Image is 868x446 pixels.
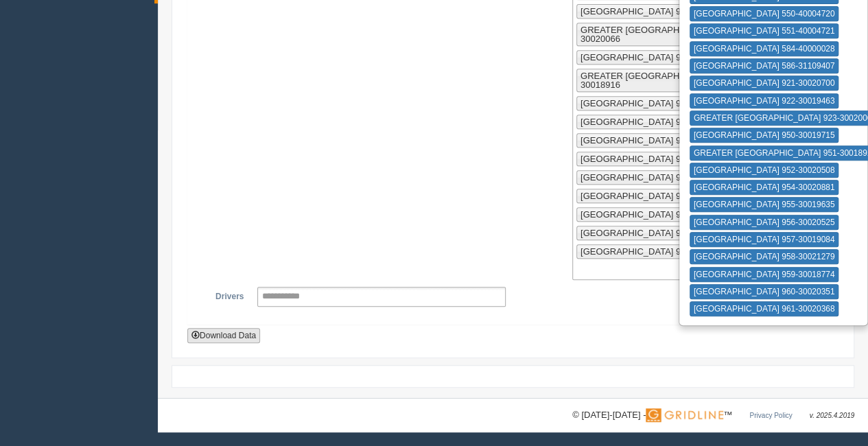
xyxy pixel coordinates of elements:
button: [GEOGRAPHIC_DATA] 586-31109407 [690,58,839,73]
button: [GEOGRAPHIC_DATA] 551-40004721 [690,23,839,38]
span: GREATER [GEOGRAPHIC_DATA] 951-30018916 [580,71,738,90]
span: v. 2025.4.2019 [810,412,854,419]
button: [GEOGRAPHIC_DATA] 956-30020525 [690,215,839,230]
button: [GEOGRAPHIC_DATA] 961-30020368 [690,301,839,316]
button: [GEOGRAPHIC_DATA] 958-30021279 [690,249,839,264]
span: [GEOGRAPHIC_DATA] 957-30019084 [580,172,734,183]
button: [GEOGRAPHIC_DATA] 922-30019463 [690,93,839,108]
button: [GEOGRAPHIC_DATA] 959-30018774 [690,267,839,282]
span: [GEOGRAPHIC_DATA] 956-30020525 [580,154,734,164]
button: [GEOGRAPHIC_DATA] 952-30020508 [690,163,839,178]
span: [GEOGRAPHIC_DATA] 950-30019715 [580,52,734,62]
span: [GEOGRAPHIC_DATA] 952-30020508 [580,98,734,108]
span: [GEOGRAPHIC_DATA] 959-30018774 [580,209,734,220]
span: GREATER [GEOGRAPHIC_DATA] 923-30020066 [580,25,738,44]
button: [GEOGRAPHIC_DATA] 955-30019635 [690,197,839,212]
span: [GEOGRAPHIC_DATA] 922-30019463 [580,6,734,16]
a: Privacy Policy [749,412,792,419]
span: [GEOGRAPHIC_DATA] 958-30021279 [580,191,734,201]
div: © [DATE]-[DATE] - ™ [572,408,854,423]
span: [GEOGRAPHIC_DATA] 960-30020351 [580,228,734,238]
button: [GEOGRAPHIC_DATA] 584-40000028 [690,41,839,56]
button: [GEOGRAPHIC_DATA] 921-30020700 [690,75,839,91]
span: [GEOGRAPHIC_DATA] 955-30019635 [580,135,734,145]
button: [GEOGRAPHIC_DATA] 950-30019715 [690,128,839,143]
button: Download Data [187,328,260,343]
img: Gridline [646,408,723,422]
button: [GEOGRAPHIC_DATA] 960-30020351 [690,284,839,299]
span: [GEOGRAPHIC_DATA] 961-30020368 [580,246,734,257]
button: [GEOGRAPHIC_DATA] 550-40004720 [690,6,839,21]
span: [GEOGRAPHIC_DATA] 954-30020881 [580,117,734,127]
button: [GEOGRAPHIC_DATA] 954-30020881 [690,180,839,195]
button: [GEOGRAPHIC_DATA] 957-30019084 [690,232,839,247]
label: Drivers [198,287,250,303]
